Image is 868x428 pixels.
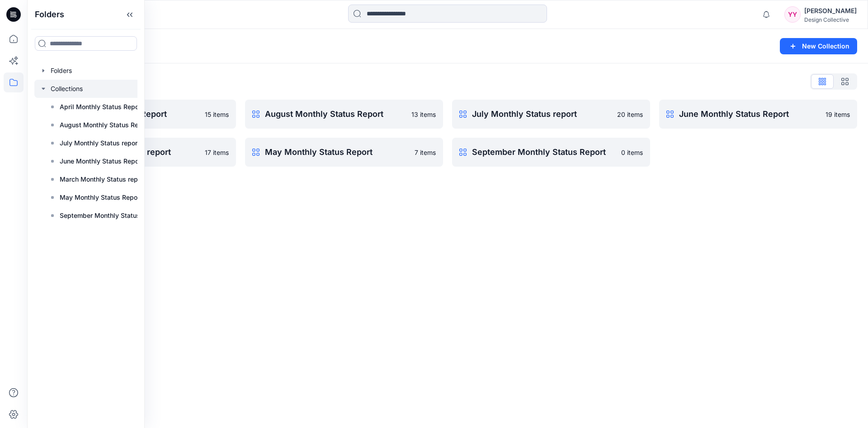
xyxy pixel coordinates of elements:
p: 7 items [415,148,436,157]
a: September Monthly Status Report0 items [452,138,650,167]
div: [PERSON_NAME] [804,5,857,16]
p: 15 items [205,110,229,119]
p: April Monthly Status Report [60,101,143,112]
a: July Monthly Status report20 items [452,100,650,129]
p: 0 items [621,148,643,157]
p: July Monthly Status report [472,108,612,120]
p: March Monthly Status report [60,174,146,185]
div: YY [784,6,801,23]
p: May Monthly Status Report [265,146,409,159]
p: 17 items [205,148,229,157]
p: 13 items [411,110,436,119]
a: August Monthly Status Report13 items [245,100,443,129]
p: July Monthly Status report [60,138,140,149]
p: June Monthly Status Report [60,156,143,167]
p: September Monthly Status Report [472,146,616,159]
p: May Monthly Status Report [60,192,142,203]
p: 20 items [617,110,643,119]
p: 19 items [826,110,850,119]
a: May Monthly Status Report7 items [245,138,443,167]
p: June Monthly Status Report [679,108,820,120]
a: June Monthly Status Report19 items [659,100,857,129]
p: September Monthly Status Report [60,210,156,221]
p: August Monthly Status Report [60,120,151,130]
p: August Monthly Status Report [265,108,406,120]
div: Design Collective [804,16,857,23]
button: New Collection [780,38,857,54]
